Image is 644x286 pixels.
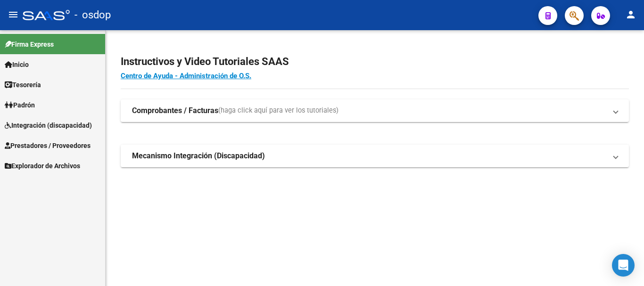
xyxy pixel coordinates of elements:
span: Explorador de Archivos [5,161,80,171]
span: Integración (discapacidad) [5,120,92,131]
span: Tesorería [5,80,41,90]
span: - osdop [74,5,111,25]
mat-expansion-panel-header: Comprobantes / Facturas(haga click aquí para ver los tutoriales) [121,99,629,122]
h2: Instructivos y Video Tutoriales SAAS [121,53,629,71]
span: Padrón [5,100,35,110]
span: Inicio [5,59,29,70]
mat-expansion-panel-header: Mecanismo Integración (Discapacidad) [121,145,629,167]
a: Centro de Ayuda - Administración de O.S. [121,72,251,80]
span: Firma Express [5,39,54,49]
strong: Mecanismo Integración (Discapacidad) [132,151,265,161]
div: Open Intercom Messenger [612,254,635,277]
mat-icon: person [625,9,636,20]
strong: Comprobantes / Facturas [132,106,218,116]
mat-icon: menu [8,9,19,20]
span: Prestadores / Proveedores [5,140,91,151]
span: (haga click aquí para ver los tutoriales) [218,106,339,116]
